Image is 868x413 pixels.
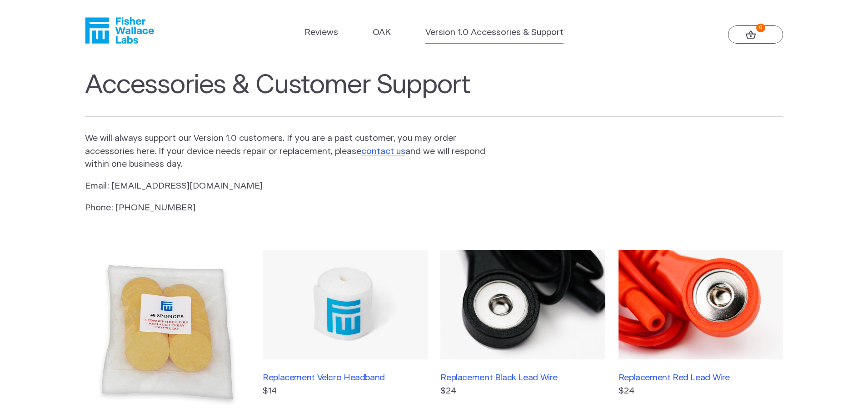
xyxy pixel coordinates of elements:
[440,250,605,360] img: Replacement Black Lead Wire
[85,180,487,193] p: Email: [EMAIL_ADDRESS][DOMAIN_NAME]
[619,250,783,360] img: Replacement Red Lead Wire
[263,373,427,383] h3: Replacement Velcro Headband
[304,26,338,40] a: Reviews
[85,70,783,117] h1: Accessories & Customer Support
[85,202,487,215] p: Phone: [PHONE_NUMBER]
[361,147,405,156] a: contact us
[619,373,783,383] h3: Replacement Red Lead Wire
[85,132,487,171] p: We will always support our Version 1.0 customers. If you are a past customer, you may order acces...
[263,250,427,360] img: Replacement Velcro Headband
[440,373,605,383] h3: Replacement Black Lead Wire
[756,24,765,32] strong: 0
[373,26,391,40] a: OAK
[619,385,783,398] p: $24
[425,26,564,40] a: Version 1.0 Accessories & Support
[263,385,427,398] p: $14
[440,385,605,398] p: $24
[728,25,783,44] a: 0
[85,17,154,44] a: Fisher Wallace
